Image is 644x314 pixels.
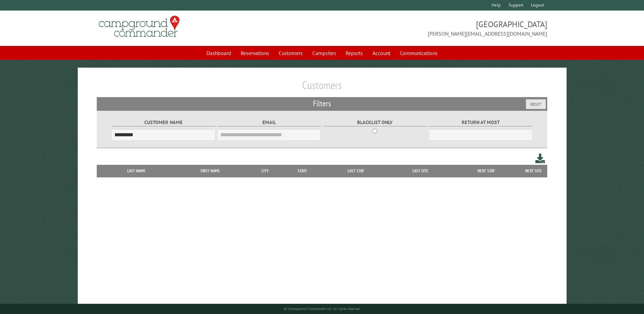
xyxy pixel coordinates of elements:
th: Last Site [388,165,452,177]
a: Campsites [308,47,340,59]
th: First Name [172,165,248,177]
label: Email [217,119,321,126]
th: Next Site [520,165,547,177]
h1: Customers [97,78,547,97]
a: Dashboard [202,47,235,59]
span: [GEOGRAPHIC_DATA] [PERSON_NAME][EMAIL_ADDRESS][DOMAIN_NAME] [322,19,547,38]
img: Campground Commander [97,13,182,40]
th: Last Stay [324,165,389,177]
button: Reset [526,99,546,109]
label: Customer Name [111,119,215,126]
a: Customers [275,47,307,59]
a: Account [368,47,394,59]
a: Reservations [237,47,273,59]
th: Next Stay [453,165,520,177]
a: Download this customer list (.csv) [535,152,545,165]
h2: Filters [97,97,547,110]
label: Return at most [429,119,532,126]
small: © Campground Commander LLC. All rights reserved. [284,307,361,311]
a: Reports [342,47,367,59]
label: Blacklist only [323,119,427,126]
th: State [282,165,324,177]
th: City [248,165,282,177]
a: Communications [396,47,442,59]
th: Last Name [100,165,172,177]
